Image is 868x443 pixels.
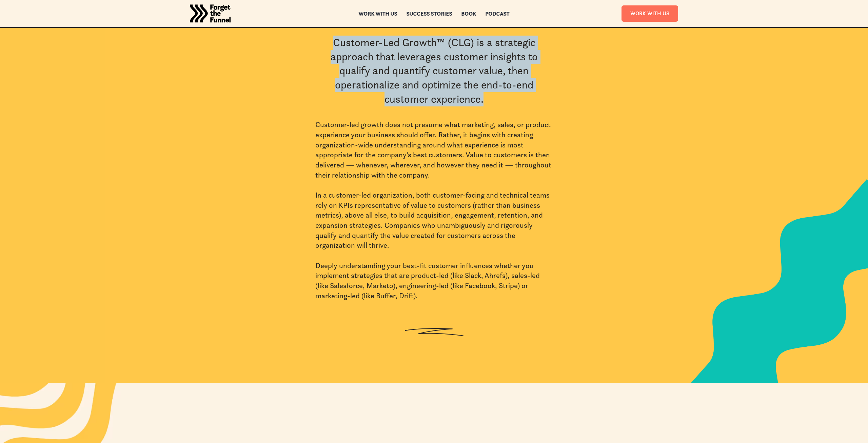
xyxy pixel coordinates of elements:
a: Work With Us [622,5,678,21]
div: Customer-led growth does not presume what marketing, sales, or product experience your business s... [315,120,553,301]
div: Customer-Led Growth™ (CLG) is a strategic approach that leverages customer insights to qualify an... [315,36,553,106]
a: Podcast [486,11,510,16]
a: Success Stories [407,11,452,16]
a: Work with us [359,11,397,16]
a: Book [461,11,476,16]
